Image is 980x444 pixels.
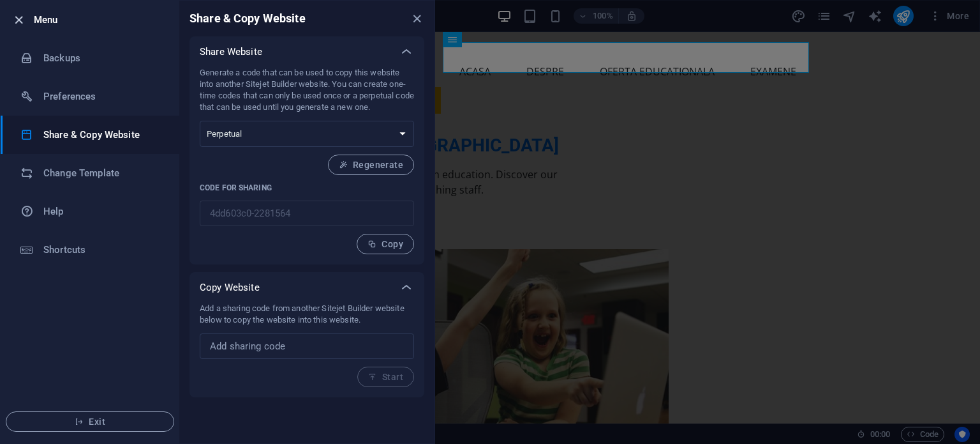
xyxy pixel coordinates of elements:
p: Generate a code that can be used to copy this website into another Sitejet Builder website. You c... [200,67,414,113]
p: Copy Website [200,281,260,294]
h6: Help [43,204,161,219]
h6: Change Template [43,165,161,181]
h6: Share & Copy Website [43,127,161,142]
div: Copy Website [189,272,424,303]
span: Exit [17,417,163,427]
p: Add a sharing code from another Sitejet Builder website below to copy the website into this website. [200,303,414,326]
h6: Preferences [43,89,161,104]
button: Regenerate [328,155,414,175]
a: Help [1,192,179,231]
input: Add sharing code [200,333,414,359]
span: Regenerate [339,160,403,170]
span: Copy [367,239,403,249]
button: Copy [357,234,414,254]
p: Share Website [200,45,262,58]
button: Exit [6,411,174,432]
h6: Menu [34,12,169,27]
h6: Share & Copy Website [189,11,306,26]
div: Share Website [189,36,424,67]
h6: Backups [43,50,161,66]
h6: Shortcuts [43,242,161,257]
button: close [409,11,424,26]
p: Code for sharing [200,183,414,193]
